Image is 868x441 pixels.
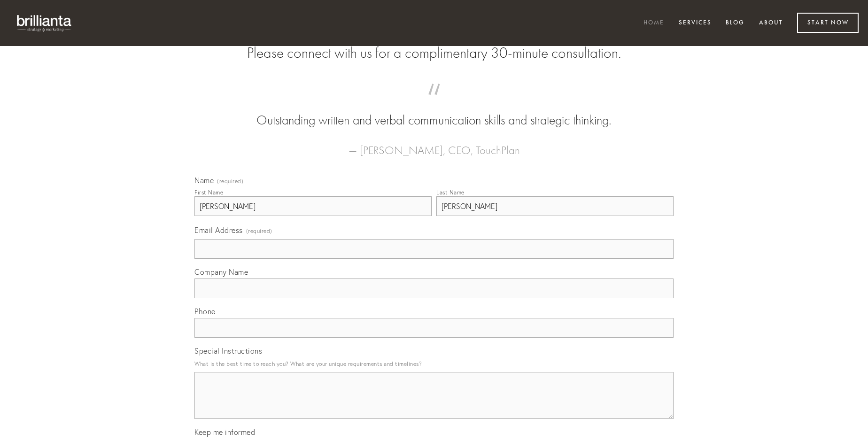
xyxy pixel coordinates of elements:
[209,130,659,160] figcaption: — [PERSON_NAME], CEO, TouchPlan
[194,44,674,62] h2: Please connect with us for a complimentary 30-minute consultation.
[194,176,214,185] span: Name
[436,189,465,196] div: Last Name
[797,13,859,33] a: Start Now
[194,357,674,370] p: What is the best time to reach you? What are your unique requirements and timelines?
[9,9,80,37] img: brillianta - research, strategy, marketing
[209,93,659,130] blockquote: Outstanding written and verbal communication skills and strategic thinking.
[194,307,216,316] span: Phone
[194,427,255,437] span: Keep me informed
[194,189,223,196] div: First Name
[217,178,243,184] span: (required)
[194,225,243,235] span: Email Address
[720,15,751,31] a: Blog
[637,15,670,31] a: Home
[209,93,659,111] span: “
[246,224,272,237] span: (required)
[194,267,248,277] span: Company Name
[194,346,262,356] span: Special Instructions
[673,15,718,31] a: Services
[753,15,789,31] a: About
